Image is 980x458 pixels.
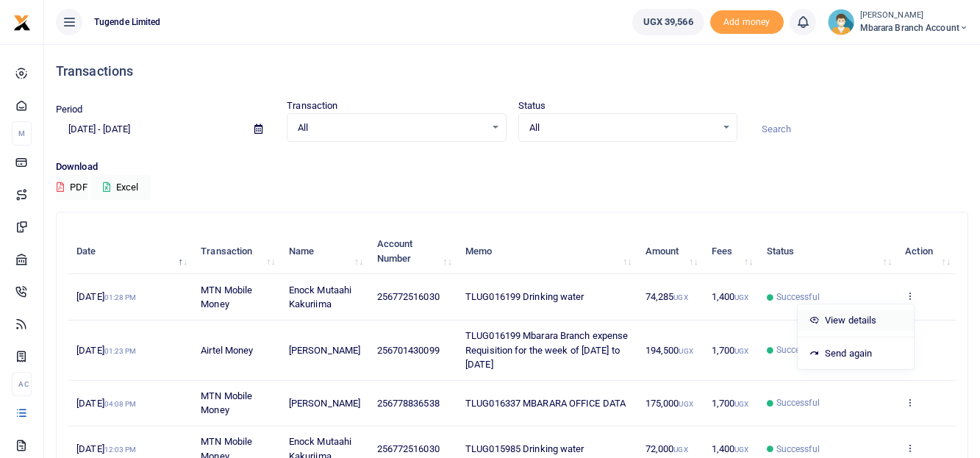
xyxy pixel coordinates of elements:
[56,160,968,175] p: Download
[56,102,83,117] label: Period
[377,398,440,409] span: 256778836538
[673,446,687,454] small: UGX
[758,229,897,274] th: Status: activate to sort column ascending
[104,347,137,355] small: 01:23 PM
[201,285,252,310] span: MTN Mobile Money
[776,290,820,304] span: Successful
[679,400,693,408] small: UGX
[76,398,136,409] span: [DATE]
[712,291,749,302] span: 1,400
[703,229,758,274] th: Fees: activate to sort column ascending
[289,345,360,356] span: [PERSON_NAME]
[287,99,337,113] label: Transaction
[465,291,584,302] span: TLUG016199 Drinking water
[281,229,369,274] th: Name: activate to sort column ascending
[673,293,687,301] small: UGX
[712,398,749,409] span: 1,700
[712,345,749,356] span: 1,700
[734,446,748,454] small: UGX
[710,15,784,26] a: Add money
[776,396,820,409] span: Successful
[13,14,31,32] img: logo-small
[798,310,914,331] a: View details
[104,400,137,408] small: 04:08 PM
[645,291,688,302] span: 74,285
[734,400,748,408] small: UGX
[626,9,710,35] li: Wallet ballance
[734,347,748,355] small: UGX
[298,121,484,135] span: All
[645,443,688,454] span: 72,000
[76,291,136,302] span: [DATE]
[368,229,457,274] th: Account Number: activate to sort column ascending
[56,175,88,200] button: PDF
[465,398,626,409] span: TLUG016337 MBARARA OFFICE DATA
[76,345,136,356] span: [DATE]
[76,443,136,454] span: [DATE]
[632,9,704,35] a: UGX 39,566
[104,446,137,454] small: 12:03 PM
[12,372,32,396] li: Ac
[749,117,968,142] input: Search
[68,229,193,274] th: Date: activate to sort column descending
[710,10,784,35] span: Add money
[56,117,243,142] input: select period
[637,229,704,274] th: Amount: activate to sort column ascending
[776,343,820,357] span: Successful
[860,21,968,35] span: Mbarara Branch account
[377,345,440,356] span: 256701430099
[377,291,440,302] span: 256772516030
[645,345,693,356] span: 194,500
[193,229,281,274] th: Transaction: activate to sort column ascending
[12,121,32,146] li: M
[897,229,956,274] th: Action: activate to sort column ascending
[201,345,253,356] span: Airtel Money
[529,121,716,135] span: All
[643,15,693,29] span: UGX 39,566
[13,16,31,27] a: logo-small logo-large logo-large
[201,390,252,416] span: MTN Mobile Money
[457,229,637,274] th: Memo: activate to sort column ascending
[645,398,693,409] span: 175,000
[90,175,151,200] button: Excel
[710,10,784,35] li: Toup your wallet
[776,443,820,456] span: Successful
[828,9,854,35] img: profile-user
[860,10,968,22] small: [PERSON_NAME]
[798,343,914,364] a: Send again
[712,443,749,454] span: 1,400
[518,99,546,113] label: Status
[465,330,628,370] span: TLUG016199 Mbarara Branch expense Requisition for the week of [DATE] to [DATE]
[828,9,968,35] a: profile-user [PERSON_NAME] Mbarara Branch account
[679,347,693,355] small: UGX
[734,293,748,301] small: UGX
[88,15,167,29] span: Tugende Limited
[289,398,360,409] span: [PERSON_NAME]
[104,293,137,301] small: 01:28 PM
[289,285,351,310] span: Enock Mutaahi Kakuriima
[56,63,968,79] h4: Transactions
